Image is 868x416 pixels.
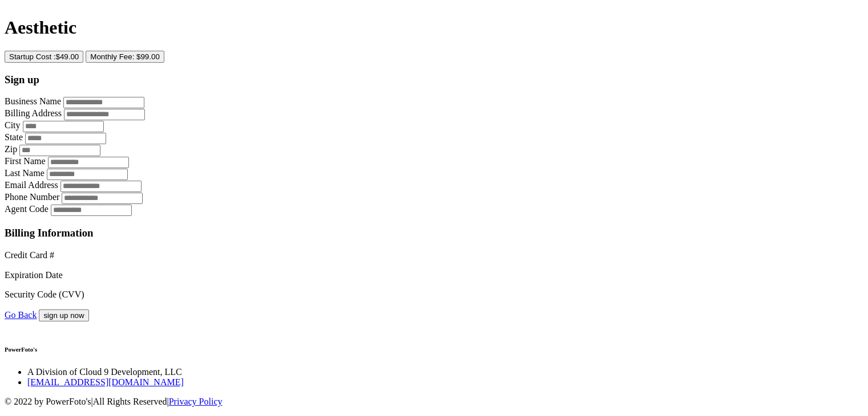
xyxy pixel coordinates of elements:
[5,310,37,320] a: Go Back
[5,156,46,166] label: First Name
[5,270,63,280] label: Expiration Date
[93,397,167,406] span: All Rights Reserved
[27,367,863,377] li: A Division of Cloud 9 Development, LLC
[39,309,88,321] button: sign up now
[5,204,49,214] label: Agent Code
[56,52,79,61] span: $49.00
[5,132,23,142] label: State
[27,377,184,387] a: [EMAIL_ADDRESS][DOMAIN_NAME]
[5,120,21,130] label: City
[5,289,84,299] label: Security Code (CVV)
[5,397,863,407] p: | |
[5,180,58,190] label: Email Address
[5,397,91,406] span: © 2022 by PowerFoto's
[169,397,223,406] a: Privacy Policy
[5,51,83,63] button: Startup Cost :$49.00
[5,168,45,178] label: Last Name
[5,108,62,118] label: Billing Address
[5,144,17,154] label: Zip
[132,52,160,61] span: : $99.00
[5,17,863,38] h1: Aesthetic
[5,300,863,309] iframe: Secure CVC input frame
[5,346,863,353] h6: PowerFoto's
[5,74,863,86] h3: Sign up
[5,96,61,106] label: Business Name
[5,260,863,270] iframe: Secure card number input frame
[86,51,164,63] button: Monthly Fee: $99.00
[5,280,863,290] iframe: Secure expiration date input frame
[5,192,59,202] label: Phone Number
[5,227,863,239] h3: Billing Information
[5,250,54,260] label: Credit Card #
